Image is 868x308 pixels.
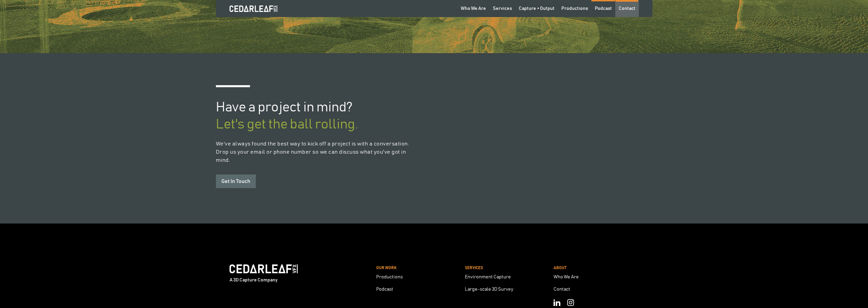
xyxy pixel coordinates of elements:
[216,140,434,164] p: We've always found the best way to kick off a project is with a conversation. Drop us your email ...
[493,5,512,12] div: Services
[561,5,588,12] div: Productions
[550,264,567,271] div: About
[376,287,393,292] div: Podcast
[461,283,517,295] a: Large-scale 3D Survey
[550,271,582,283] a: Who We Are
[216,174,256,188] a: Get In Touch
[550,283,574,295] a: Contact
[595,5,612,12] div: Podcast
[373,283,397,295] a: Podcast
[216,99,434,133] h2: Have a project in mind?
[461,264,483,271] div: Services
[465,275,511,279] div: Environment Capture
[373,271,406,283] a: Productions
[376,275,403,279] div: Productions
[519,5,555,12] div: Capture + Output
[373,264,397,271] div: our Work
[465,287,513,292] div: Large-scale 3D Survey
[461,5,486,12] div: Who We Are
[230,277,298,283] div: A 3D Capture Company
[461,271,514,283] a: Environment Capture
[216,118,358,131] span: Let's get the ball rolling.
[554,287,570,292] div: Contact
[554,275,579,279] div: Who We Are
[619,5,635,12] div: Contact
